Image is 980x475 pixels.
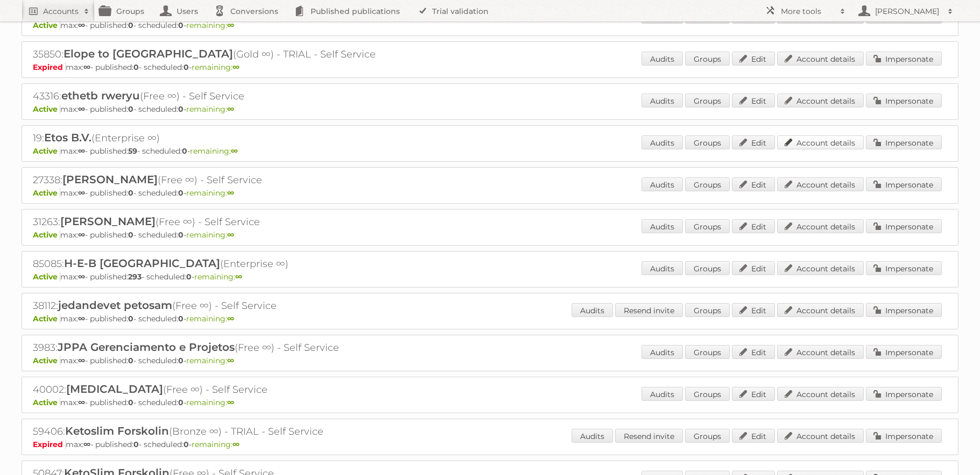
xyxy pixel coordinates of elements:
a: Account details [777,429,864,443]
a: Edit [732,219,775,233]
a: Audits [641,219,683,233]
span: Active [33,398,60,407]
strong: 293 [128,272,142,282]
p: max: - published: - scheduled: - [33,398,947,407]
h2: 35850: (Gold ∞) - TRIAL - Self Service [33,47,410,61]
strong: ∞ [78,272,85,282]
span: [PERSON_NAME] [60,215,156,228]
h2: 43316: (Free ∞) - Self Service [33,89,410,103]
a: Groups [685,261,730,275]
span: [PERSON_NAME] [62,173,158,186]
a: Account details [777,345,864,359]
strong: 0 [178,104,184,114]
span: JPPA Gerenciamento e Projetos [58,341,235,354]
a: Account details [777,93,864,107]
h2: 85085: (Enterprise ∞) [33,257,410,271]
strong: ∞ [83,62,90,72]
strong: ∞ [78,314,85,323]
span: Active [33,20,60,30]
a: Impersonate [866,93,942,107]
strong: ∞ [78,20,85,30]
a: Audits [641,135,683,149]
span: Ketoslim Forskolin [65,424,169,437]
a: Edit [732,93,775,107]
strong: ∞ [227,230,234,240]
a: Groups [685,135,730,149]
a: Audits [641,387,683,401]
h2: 59406: (Bronze ∞) - TRIAL - Self Service [33,424,410,438]
p: max: - published: - scheduled: - [33,188,947,198]
span: remaining: [186,20,234,30]
strong: ∞ [227,20,234,30]
span: Etos B.V. [44,131,91,144]
a: Account details [777,261,864,275]
p: max: - published: - scheduled: - [33,20,947,30]
p: max: - published: - scheduled: - [33,146,947,156]
a: Audits [641,93,683,107]
a: Account details [777,135,864,149]
strong: 0 [128,314,133,323]
span: Active [33,104,60,114]
a: Edit [732,429,775,443]
span: Expired [33,440,66,449]
a: Audits [572,429,613,443]
strong: 0 [133,62,139,72]
a: Edit [732,387,775,401]
a: Impersonate [866,387,942,401]
a: Groups [685,303,730,317]
strong: 0 [128,356,133,365]
h2: 40002: (Free ∞) - Self Service [33,383,410,397]
a: Groups [685,177,730,191]
a: Impersonate [866,52,942,66]
strong: 59 [128,146,137,156]
span: remaining: [186,356,234,365]
span: remaining: [186,398,234,407]
a: Resend invite [615,429,683,443]
h2: [PERSON_NAME] [872,6,942,17]
span: ethetb rweryu [61,89,140,102]
a: Impersonate [866,135,942,149]
span: Active [33,272,60,282]
a: Account details [777,387,864,401]
p: max: - published: - scheduled: - [33,314,947,323]
strong: 0 [128,230,133,240]
strong: ∞ [231,146,238,156]
a: Impersonate [866,219,942,233]
strong: ∞ [227,356,234,365]
span: Active [33,188,60,198]
a: Account details [777,303,864,317]
h2: 19: (Enterprise ∞) [33,131,410,145]
span: Expired [33,62,66,72]
h2: 31263: (Free ∞) - Self Service [33,215,410,229]
strong: 0 [178,188,184,198]
a: Edit [732,261,775,275]
span: remaining: [194,272,242,282]
a: Impersonate [866,345,942,359]
span: remaining: [192,440,239,449]
strong: ∞ [235,272,242,282]
h2: 38112: (Free ∞) - Self Service [33,299,410,313]
span: Active [33,146,60,156]
span: H-E-B [GEOGRAPHIC_DATA] [64,257,220,270]
a: Edit [732,345,775,359]
a: Impersonate [866,303,942,317]
strong: 0 [133,440,139,449]
strong: 0 [128,104,133,114]
strong: ∞ [83,440,90,449]
h2: 27338: (Free ∞) - Self Service [33,173,410,187]
a: Account details [777,52,864,66]
p: max: - published: - scheduled: - [33,104,947,114]
a: Account details [777,219,864,233]
p: max: - published: - scheduled: - [33,62,947,72]
p: max: - published: - scheduled: - [33,230,947,240]
span: remaining: [186,314,234,323]
strong: ∞ [78,104,85,114]
strong: 0 [178,314,184,323]
a: Audits [572,303,613,317]
strong: 0 [128,398,133,407]
strong: ∞ [227,398,234,407]
span: remaining: [186,230,234,240]
span: [MEDICAL_DATA] [66,383,163,395]
span: remaining: [186,188,234,198]
a: Groups [685,52,730,66]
